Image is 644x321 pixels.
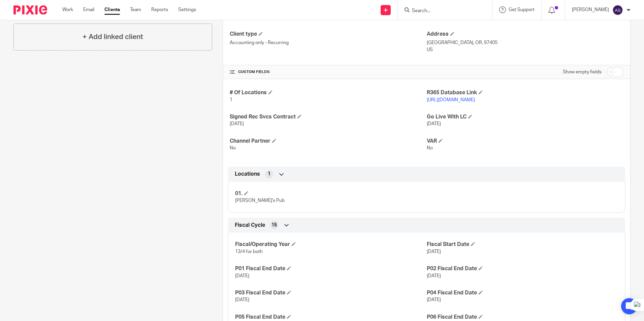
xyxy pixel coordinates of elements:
[427,39,623,46] p: [GEOGRAPHIC_DATA], OR, 97405
[235,289,426,296] h4: P03 Fiscal End Date
[235,222,265,229] span: Fiscal Cycle
[563,69,602,75] label: Show empty fields
[427,314,618,321] h4: P06 Fiscal End Date
[509,7,535,12] span: Get Support
[427,297,441,302] span: [DATE]
[427,138,623,145] h4: VAR
[235,297,249,302] span: [DATE]
[427,249,441,254] span: [DATE]
[235,171,260,178] span: Locations
[427,98,475,102] a: [URL][DOMAIN_NAME]
[230,39,426,46] p: Accounting only - Recurring
[230,121,244,126] span: [DATE]
[235,249,263,254] span: 13/4 for both
[427,265,618,272] h4: P02 Fiscal End Date
[83,32,143,42] h4: + Add linked client
[427,31,623,38] h4: Address
[612,5,623,15] img: svg%3E
[230,31,426,38] h4: Client type
[427,113,623,120] h4: Go Live With LC
[427,46,623,53] p: US
[104,6,120,13] a: Clients
[62,6,73,13] a: Work
[411,8,472,14] input: Search
[427,289,618,296] h4: P04 Fiscal End Date
[235,274,249,278] span: [DATE]
[427,274,441,278] span: [DATE]
[427,241,618,248] h4: Fiscal Start Date
[235,198,285,203] span: [PERSON_NAME]'s Pub
[268,171,270,177] span: 1
[230,89,426,96] h4: # Of Locations
[572,6,609,13] p: [PERSON_NAME]
[13,5,47,14] img: Pixie
[230,69,426,75] h4: CUSTOM FIELDS
[235,314,426,321] h4: P05 Fiscal End Date
[271,222,277,228] span: 15
[427,146,433,150] span: No
[83,6,94,13] a: Email
[151,6,168,13] a: Reports
[230,146,236,150] span: No
[235,265,426,272] h4: P01 Fiscal End Date
[235,190,426,197] h4: 01.
[427,89,623,96] h4: R365 Database Link
[230,113,426,120] h4: Signed Rec Svcs Contract
[230,98,232,102] span: 1
[427,121,441,126] span: [DATE]
[235,241,426,248] h4: Fiscal/Operating Year
[178,6,196,13] a: Settings
[130,6,141,13] a: Team
[230,138,426,145] h4: Channel Partner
